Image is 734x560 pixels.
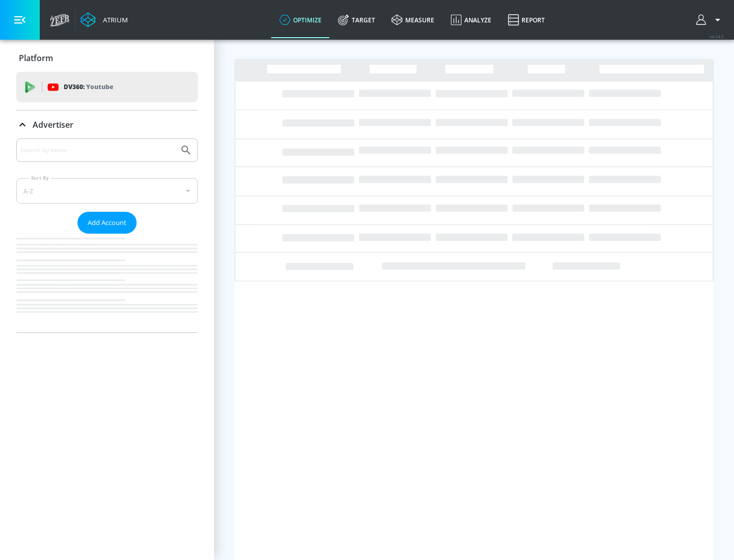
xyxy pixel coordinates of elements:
div: DV360: Youtube [16,72,198,102]
div: A-Z [16,178,198,204]
a: measure [383,2,442,38]
button: Add Account [77,212,137,234]
label: Sort By [29,175,51,181]
a: optimize [271,2,330,38]
p: Youtube [86,81,113,92]
a: Report [500,2,553,38]
p: Platform [19,52,53,64]
div: Advertiser [16,138,198,332]
div: Platform [16,44,198,72]
div: Atrium [99,15,128,24]
a: Target [330,2,383,38]
span: v 4.24.0 [710,34,724,39]
span: Add Account [88,217,126,229]
input: Search by name [20,144,175,157]
div: Advertiser [16,110,198,139]
a: Atrium [81,12,128,27]
a: Analyze [442,2,500,38]
p: DV360: [64,81,113,93]
nav: list of Advertiser [16,234,198,332]
p: Advertiser [33,119,73,130]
